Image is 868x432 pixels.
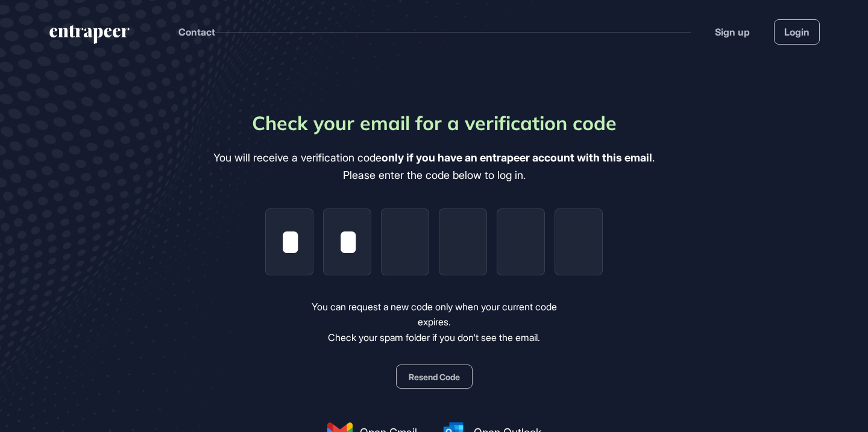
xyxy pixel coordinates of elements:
div: Check your email for a verification code [252,108,617,137]
a: entrapeer-logo [48,25,131,48]
b: only if you have an entrapeer account with this email [382,151,652,164]
a: Sign up [715,25,750,39]
button: Contact [178,24,215,40]
div: You will receive a verification code . Please enter the code below to log in. [213,149,655,184]
div: You can request a new code only when your current code expires. Check your spam folder if you don... [295,299,574,346]
a: Login [774,19,820,45]
button: Resend Code [396,365,473,389]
